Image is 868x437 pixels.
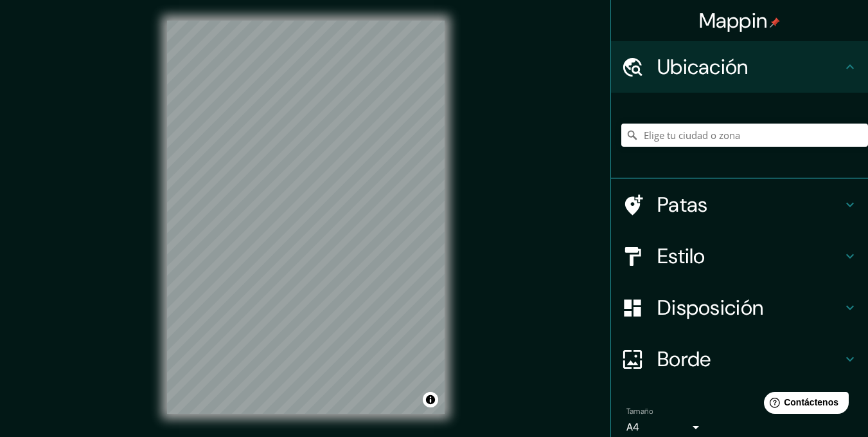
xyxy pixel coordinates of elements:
input: Elige tu ciudad o zona [621,124,868,147]
font: Ubicación [657,53,748,80]
font: Borde [657,346,711,373]
button: Activar o desactivar atribución [423,392,438,407]
img: pin-icon.png [770,17,780,28]
font: Patas [657,191,708,218]
div: Estilo [611,230,868,282]
font: Estilo [657,243,705,270]
font: Mappin [699,7,768,34]
iframe: Lanzador de widgets de ayuda [754,387,854,423]
font: A4 [626,420,639,434]
div: Ubicación [611,41,868,93]
font: Tamaño [626,406,653,416]
div: Borde [611,333,868,385]
div: Patas [611,179,868,230]
font: Disposición [657,294,763,321]
canvas: Mapa [167,21,445,414]
div: Disposición [611,282,868,333]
